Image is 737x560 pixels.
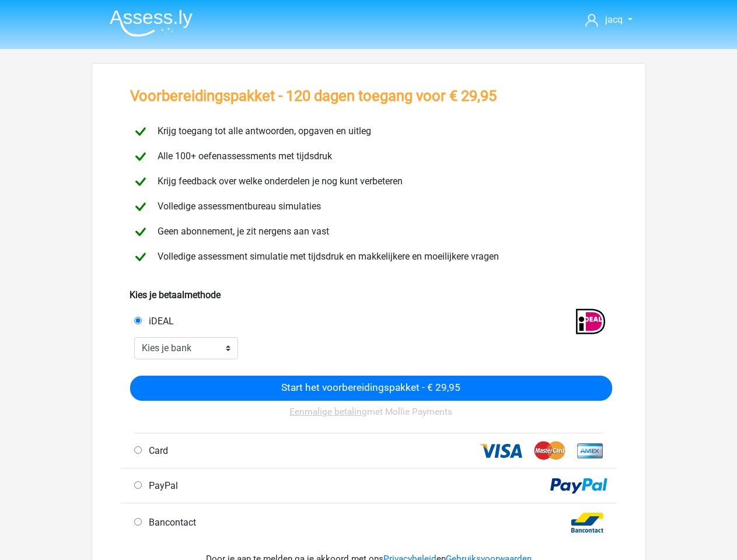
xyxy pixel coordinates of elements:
[153,125,371,136] span: Krijg toegang tot alle antwoorden, opgaven en uitleg
[581,13,637,27] a: jacq
[130,87,497,105] h3: Voorbereidingspakket - 120 dagen toegang voor € 29,95
[144,517,196,528] span: Bancontact
[130,197,151,217] img: checkmark
[130,401,612,433] div: met Mollie Payments
[144,480,178,491] span: PayPal
[153,176,403,187] span: Krijg feedback over welke onderdelen je nog kunt verbeteren
[153,201,321,212] span: Volledige assessmentbureau simulaties
[289,407,367,417] u: Eenmalige betaling
[130,247,151,267] img: checkmark
[130,222,151,242] img: checkmark
[130,289,221,300] b: Kies je betaalmethode
[130,121,151,142] img: checkmark
[153,251,499,262] span: Volledige assessment simulatie met tijdsdruk en makkelijkere en moeilijkere vragen
[110,9,193,37] img: Assessly
[144,445,168,456] span: Card
[130,376,612,401] input: Start het voorbereidingspakket - € 29,95
[130,146,151,167] img: checkmark
[144,316,174,327] span: iDEAL
[153,150,332,162] span: Alle 100+ oefenassessments met tijdsdruk
[153,226,329,237] span: Geen abonnement, je zit nergens aan vast
[605,14,623,25] span: jacq
[130,171,151,192] img: checkmark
